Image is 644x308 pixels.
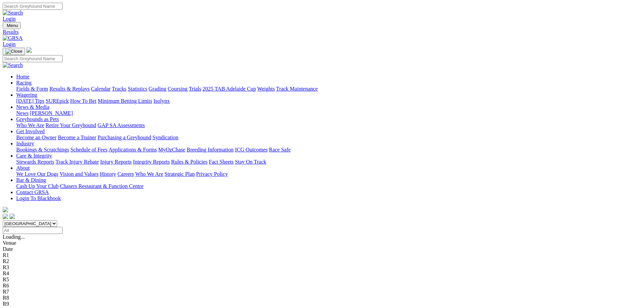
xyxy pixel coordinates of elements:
a: Fields & Form [16,86,48,92]
img: GRSA [3,35,23,41]
a: Track Maintenance [276,86,318,92]
a: Get Involved [16,128,45,134]
a: Care & Integrity [16,153,52,159]
div: Date [3,246,641,252]
div: About [16,171,641,177]
a: Home [16,74,29,79]
div: Wagering [16,98,641,104]
div: R3 [3,264,641,270]
img: Search [3,10,23,16]
a: Retire Your Greyhound [46,122,96,128]
button: Toggle navigation [3,48,25,55]
a: Vision and Values [59,171,98,177]
div: R1 [3,252,641,258]
a: Careers [117,171,134,177]
img: Close [5,49,22,54]
a: Wagering [16,92,37,98]
a: Statistics [128,86,147,92]
a: ICG Outcomes [235,147,267,152]
a: Rules & Policies [171,159,208,165]
div: Venue [3,240,641,246]
a: History [100,171,116,177]
div: Industry [16,147,641,153]
img: twitter.svg [9,214,15,219]
a: Become an Owner [16,135,56,140]
div: R4 [3,270,641,277]
a: Breeding Information [187,147,234,152]
a: Login [3,16,16,22]
a: Become a Trainer [58,135,96,140]
a: Who We Are [16,122,44,128]
img: logo-grsa-white.png [26,47,32,53]
img: Search [3,62,23,68]
a: Stewards Reports [16,159,54,165]
a: Stay On Track [235,159,266,165]
div: Get Involved [16,135,641,141]
a: MyOzChase [158,147,185,152]
a: We Love Our Dogs [16,171,58,177]
a: About [16,165,30,171]
div: Care & Integrity [16,159,641,165]
a: Chasers Restaurant & Function Centre [60,183,143,189]
div: R7 [3,289,641,295]
a: Bookings & Scratchings [16,147,69,152]
div: R9 [3,301,641,307]
a: News & Media [16,104,49,110]
a: Calendar [91,86,111,92]
a: Trials [189,86,201,92]
img: facebook.svg [3,214,8,219]
a: Strategic Plan [165,171,195,177]
a: Tracks [112,86,126,92]
a: [PERSON_NAME] [30,110,73,116]
input: Search [3,55,63,62]
div: R2 [3,258,641,264]
a: Applications & Forms [109,147,157,152]
input: Select date [3,227,63,234]
a: Coursing [168,86,188,92]
a: Minimum Betting Limits [98,98,152,104]
a: Racing [16,80,31,86]
a: Privacy Policy [196,171,228,177]
a: Isolynx [153,98,170,104]
div: Bar & Dining [16,183,641,189]
a: [DATE] Tips [16,98,44,104]
a: Results & Replays [49,86,90,92]
a: Weights [257,86,275,92]
a: How To Bet [70,98,97,104]
a: Login [3,41,16,47]
button: Toggle navigation [3,22,21,29]
a: Integrity Reports [133,159,170,165]
span: Menu [7,23,18,28]
a: Grading [149,86,166,92]
a: Syndication [152,135,178,140]
a: News [16,110,28,116]
div: R8 [3,295,641,301]
a: Injury Reports [100,159,132,165]
a: Contact GRSA [16,189,49,195]
div: News & Media [16,110,641,116]
a: Who We Are [135,171,163,177]
span: Loading... [3,234,25,240]
a: Industry [16,141,34,146]
a: Login To Blackbook [16,195,61,201]
a: Purchasing a Greyhound [98,135,151,140]
a: 2025 TAB Adelaide Cup [202,86,256,92]
a: GAP SA Assessments [98,122,145,128]
a: Track Injury Rebate [55,159,99,165]
input: Search [3,3,63,10]
div: R6 [3,283,641,289]
img: logo-grsa-white.png [3,207,8,212]
a: SUREpick [46,98,69,104]
a: Bar & Dining [16,177,46,183]
a: Greyhounds as Pets [16,116,59,122]
div: Racing [16,86,641,92]
a: Cash Up Your Club [16,183,58,189]
a: Schedule of Fees [70,147,107,152]
a: Results [3,29,641,35]
div: R5 [3,277,641,283]
a: Fact Sheets [209,159,234,165]
div: Greyhounds as Pets [16,122,641,128]
a: Race Safe [269,147,290,152]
